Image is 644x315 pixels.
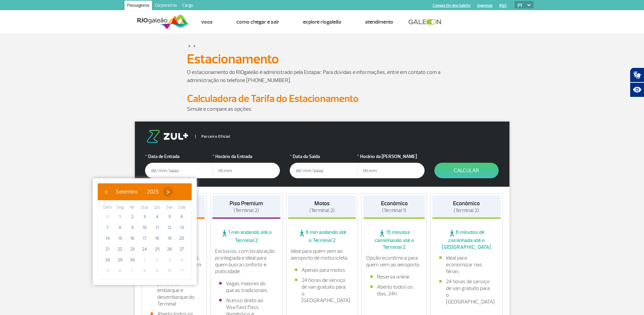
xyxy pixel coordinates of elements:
[127,222,138,233] span: 9
[152,222,163,233] span: 11
[102,265,113,276] span: 5
[152,211,163,222] span: 4
[630,68,644,82] button: Abrir tradutor de língua de sinais.
[187,105,457,113] p: Simule e compare as opções.
[215,248,278,275] p: Exclusivo, com localização privilegiada e ideal para quem busca conforto e praticidade.
[290,163,357,178] input: dd/mm/aaaa
[176,265,187,276] span: 11
[230,200,263,207] strong: Piso Premium
[295,267,350,273] li: Apenas para motos.
[142,187,163,197] button: 2025
[188,42,191,50] a: >
[290,153,357,160] label: Data da Saída
[115,211,125,222] span: 1
[433,3,471,8] a: Compra On-line GaleOn
[124,1,152,11] a: Passageiros
[116,188,138,195] span: Setembro
[139,265,150,276] span: 8
[127,255,138,265] span: 30
[164,244,175,255] span: 26
[176,211,187,222] span: 6
[363,229,425,251] span: 15 minutos caminhando até o Terminal 2
[102,233,113,244] span: 14
[180,1,196,11] a: Cargo
[152,233,163,244] span: 18
[195,135,230,138] span: Parceiro Oficial
[139,233,150,244] span: 17
[163,204,176,211] th: weekday
[477,3,493,8] a: Imprensa
[176,244,187,255] span: 27
[127,233,138,244] span: 16
[365,19,393,25] a: Atendimento
[314,200,330,207] strong: Motos
[111,187,142,197] button: Setembro
[115,233,125,244] span: 15
[139,244,150,255] span: 24
[291,248,354,261] p: Ideal para quem vem ao aeroporto de motocicleta.
[164,255,175,265] span: 3
[114,204,126,211] th: weekday
[453,200,480,207] strong: Econômico
[175,204,188,211] th: weekday
[187,93,457,105] h2: Calculadora de Tarifa do Estacionamento
[101,187,173,194] bs-datepicker-navigation-view: ​ ​ ​
[101,204,114,211] th: weekday
[127,244,138,255] span: 23
[164,265,175,276] span: 10
[630,68,644,97] div: Plugin de acessibilidade da Hand Talk.
[382,207,406,214] span: (Terminal 1)
[93,178,197,285] bs-datepicker-container: calendar
[187,53,457,65] h1: Estacionamento
[212,153,280,160] label: Horário da Entrada
[102,244,113,255] span: 21
[357,163,425,178] input: hh:mm
[152,255,163,265] span: 2
[115,244,125,255] span: 22
[139,204,151,211] th: weekday
[126,204,139,211] th: weekday
[163,187,173,197] button: ›
[234,207,259,214] span: (Terminal 2)
[309,207,335,214] span: (Terminal 2)
[370,284,418,297] li: Aberto todos os dias, 24h.
[145,153,213,160] label: Data de Entrada
[145,163,213,178] input: dd/mm/aaaa
[139,222,150,233] span: 10
[295,277,350,304] li: 24 horas de serviço de van gratuito para o [GEOGRAPHIC_DATA]
[630,82,644,97] button: Abrir recursos assistivos.
[102,211,113,222] span: 31
[454,207,479,214] span: (Terminal 2)
[139,255,150,265] span: 1
[187,68,457,84] p: O estacionamento do RIOgaleão é administrado pela Estapar. Para dúvidas e informações, entre em c...
[434,163,499,178] button: Calcular
[150,273,198,307] li: Fácil acesso aos pontos de embarque e desembarque do Terminal
[236,19,279,25] a: Como chegar e sair
[193,42,196,50] a: >
[381,200,408,207] strong: Econômico
[102,255,113,265] span: 28
[151,204,163,211] th: weekday
[370,273,418,280] li: Reserva online
[432,229,501,251] span: 6 minutos de caminhada até o [GEOGRAPHIC_DATA]
[127,211,138,222] span: 2
[499,3,507,8] a: RQS
[152,265,163,276] span: 9
[357,153,425,160] label: Horário da [PERSON_NAME]
[288,229,356,244] span: 6 min andando até o Terminal 2
[176,255,187,265] span: 4
[164,233,175,244] span: 19
[101,187,111,197] button: ‹
[115,265,125,276] span: 6
[366,255,422,268] p: Opção econômica para quem vem ao aeroporto.
[127,265,138,276] span: 7
[152,1,180,11] a: Corporativo
[439,278,494,305] li: 24 horas de serviço de van gratuito para o [GEOGRAPHIC_DATA]
[439,255,494,275] li: Ideal para economizar nas férias
[115,255,125,265] span: 29
[139,211,150,222] span: 3
[102,222,113,233] span: 7
[212,229,281,244] span: 1 min andando até o Terminal 2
